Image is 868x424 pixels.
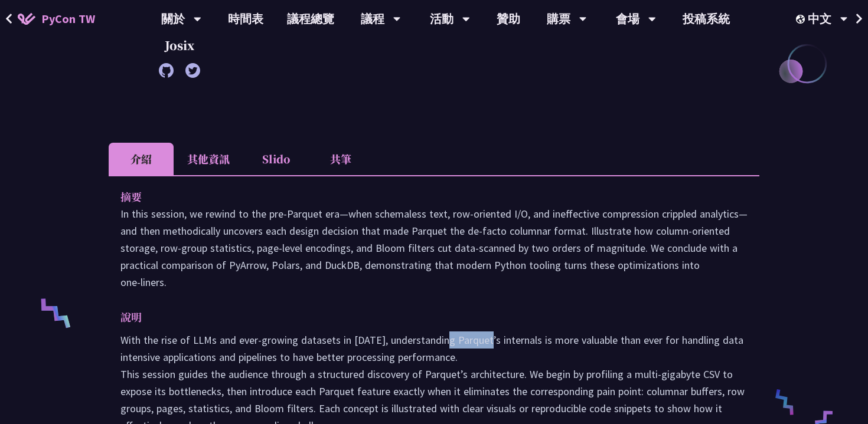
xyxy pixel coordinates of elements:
img: Locale Icon [796,15,808,24]
p: 說明 [120,308,724,326]
img: Home icon of PyCon TW 2025 [18,13,35,25]
p: In this session, we rewind to the pre‑Parquet era—when schemaless text, row‑oriented I/O, and ine... [120,205,748,291]
span: PyCon TW [41,10,95,28]
li: Slido [243,143,308,175]
li: 共筆 [308,143,373,175]
li: 介紹 [109,143,174,175]
li: 其他資訊 [174,143,243,175]
p: Josix [138,37,221,54]
a: PyCon TW [6,4,107,34]
p: 摘要 [120,188,724,205]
